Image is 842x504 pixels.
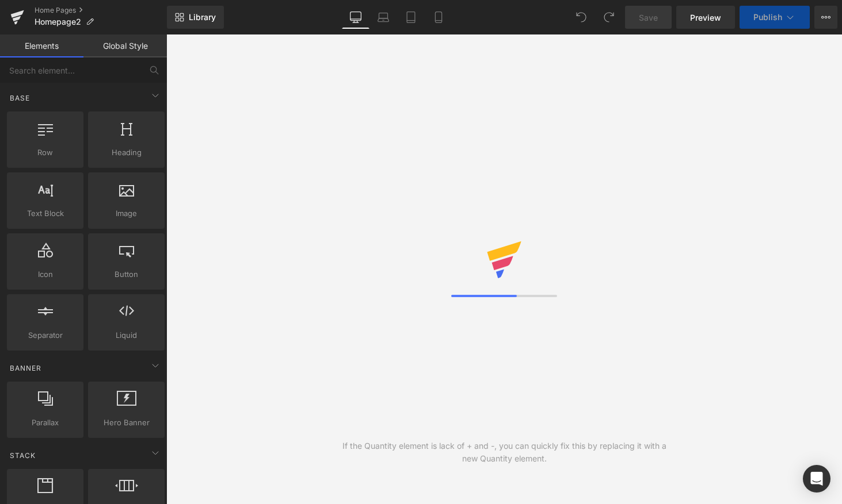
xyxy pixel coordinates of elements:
span: Stack [9,450,37,461]
button: Publish [740,6,810,29]
span: Library [189,12,216,22]
span: Parallax [10,417,80,429]
button: Undo [570,6,593,29]
span: Banner [9,363,43,374]
span: Homepage2 [35,17,81,26]
a: Mobile [425,6,452,29]
span: Separator [10,329,80,341]
span: Button [92,268,161,280]
span: Base [9,93,31,103]
span: Image [92,207,161,220]
a: Laptop [369,6,397,29]
a: Home Pages [35,6,167,15]
div: If the Quantity element is lack of + and -, you can quickly fix this by replacing it with a new Q... [336,440,673,465]
span: Text Block [10,207,80,220]
a: Global Style [83,34,167,57]
button: More [814,6,837,29]
span: Row [10,147,80,159]
span: Preview [690,11,721,24]
div: Open Intercom Messenger [803,465,830,493]
a: Desktop [342,6,369,29]
span: Hero Banner [92,417,161,429]
button: Redo [597,6,620,29]
span: Save [639,11,658,24]
span: Heading [92,147,161,159]
span: Publish [753,13,782,22]
a: New Library [167,6,224,29]
a: Tablet [397,6,425,29]
span: Icon [10,268,80,280]
a: Preview [676,6,735,29]
span: Liquid [92,329,161,341]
